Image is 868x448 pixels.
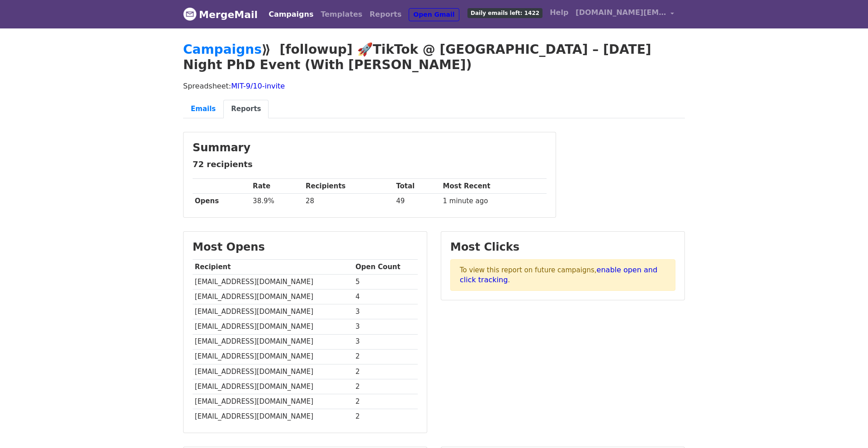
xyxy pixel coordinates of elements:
th: Opens [193,194,250,209]
p: To view this report on future campaigns, . [450,259,675,290]
td: [EMAIL_ADDRESS][DOMAIN_NAME] [193,319,353,334]
a: enable open and click tracking [460,266,654,283]
th: Recipient [193,260,353,275]
td: [EMAIL_ADDRESS][DOMAIN_NAME] [193,334,353,349]
a: Templates [317,5,366,23]
td: 2 [353,349,418,364]
h3: Summary [193,141,547,154]
span: Daily emails left: 1422 [467,8,542,18]
td: 2 [353,394,418,409]
td: [EMAIL_ADDRESS][DOMAIN_NAME] [193,379,353,394]
th: Most Recent [441,179,547,194]
a: Reports [366,5,406,23]
a: [DOMAIN_NAME][EMAIL_ADDRESS][DOMAIN_NAME] [572,4,678,25]
a: Emails [183,100,223,118]
td: 5 [353,275,418,289]
th: Rate [250,179,303,194]
td: [EMAIL_ADDRESS][DOMAIN_NAME] [193,349,353,364]
img: MergeMail logo [183,7,197,21]
a: MIT-9/10-invite [231,82,285,90]
td: [EMAIL_ADDRESS][DOMAIN_NAME] [193,289,353,304]
td: 2 [353,364,418,379]
a: Campaigns [183,42,247,57]
td: [EMAIL_ADDRESS][DOMAIN_NAME] [193,275,353,289]
td: [EMAIL_ADDRESS][DOMAIN_NAME] [193,409,353,424]
p: Spreadsheet: [183,81,685,91]
h3: Most Opens [193,241,418,254]
a: Help [546,4,572,22]
h3: Most Clicks [450,241,675,254]
a: MergeMail [183,5,258,24]
h2: ⟫ [followup] 🚀TikTok @ [GEOGRAPHIC_DATA] – [DATE] Night PhD Event (With [PERSON_NAME]) [183,42,685,72]
td: 1 minute ago [441,194,547,209]
th: Total [394,179,440,194]
td: 3 [353,304,418,319]
a: Daily emails left: 1422 [464,4,546,22]
td: 38.9% [250,194,303,209]
td: 2 [353,409,418,424]
td: 3 [353,334,418,349]
a: Reports [223,100,269,118]
td: 4 [353,289,418,304]
td: 28 [303,194,394,209]
td: 3 [353,319,418,334]
span: [DOMAIN_NAME][EMAIL_ADDRESS][DOMAIN_NAME] [576,7,666,18]
td: 49 [394,194,440,209]
h5: 72 recipients [193,159,547,169]
a: Open Gmail [409,8,459,21]
a: Campaigns [265,5,317,23]
td: [EMAIL_ADDRESS][DOMAIN_NAME] [193,304,353,319]
th: Recipients [303,179,394,194]
td: 2 [353,379,418,394]
td: [EMAIL_ADDRESS][DOMAIN_NAME] [193,394,353,409]
td: [EMAIL_ADDRESS][DOMAIN_NAME] [193,364,353,379]
th: Open Count [353,260,418,275]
